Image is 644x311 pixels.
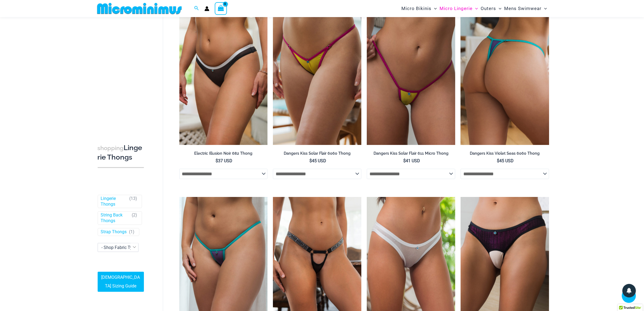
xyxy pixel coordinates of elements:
span: $ [497,158,500,163]
nav: Site Navigation [399,1,549,16]
span: ( ) [129,229,135,235]
span: Menu Toggle [431,2,437,15]
span: ( ) [130,196,137,207]
span: $ [216,158,218,163]
a: View Shopping Cart, empty [215,2,227,15]
h2: Dangers Kiss Violet Seas 6060 Thong [461,151,549,156]
img: Dangers Kiss Violet Seas 6060 Thong 02 [461,12,549,145]
a: OutersMenu ToggleMenu Toggle [479,2,503,15]
span: ( ) [132,213,137,224]
a: Dangers Kiss Solar Flair 6060 Thong 01Dangers Kiss Solar Flair 6060 Thong 02Dangers Kiss Solar Fl... [273,12,361,145]
a: Dangers Kiss Solar Flair 611 Micro Thong [367,151,455,158]
span: Menu Toggle [473,2,478,15]
a: Electric Illusion Noir 682 Thong [179,151,268,158]
h2: Dangers Kiss Solar Flair 6060 Thong [273,151,361,156]
span: 13 [131,196,136,201]
bdi: 45 USD [497,158,514,163]
a: Search icon link [194,5,199,12]
a: Lingerie Thongs [101,196,127,207]
a: String Back Thongs [101,213,130,224]
img: MM SHOP LOGO FLAT [95,2,184,15]
img: Dangers Kiss Solar Flair 611 Micro 01 [367,12,455,145]
a: Mens SwimwearMenu ToggleMenu Toggle [503,2,548,15]
span: $ [309,158,312,163]
a: Dangers Kiss Solar Flair 611 Micro 01Dangers Kiss Solar Flair 611 Micro 02Dangers Kiss Solar Flai... [367,12,455,145]
img: Dangers Kiss Solar Flair 6060 Thong 01 [273,12,361,145]
span: - Shop Fabric Type [102,245,137,250]
bdi: 37 USD [216,158,232,163]
span: Menu Toggle [496,2,501,15]
span: Menu Toggle [541,2,547,15]
a: Strap Thongs [101,229,127,235]
a: Dangers Kiss Solar Flair 6060 Thong [273,151,361,158]
h2: Dangers Kiss Solar Flair 611 Micro Thong [367,151,455,156]
h2: Electric Illusion Noir 682 Thong [179,151,268,156]
span: shopping [98,145,124,151]
span: 2 [133,213,136,218]
span: - Shop Fabric Type [98,243,139,252]
span: Outers [481,2,496,15]
bdi: 45 USD [309,158,326,163]
a: Micro LingerieMenu ToggleMenu Toggle [438,2,479,15]
span: Mens Swimwear [504,2,541,15]
a: [DEMOGRAPHIC_DATA] Sizing Guide [98,272,144,292]
a: Micro BikinisMenu ToggleMenu Toggle [400,2,438,15]
span: 1 [131,229,133,234]
h3: Lingerie Thongs [98,143,144,162]
a: Dangers Kiss Violet Seas 6060 Thong [461,151,549,158]
a: Dangers Kiss Violet Seas 6060 Thong 01Dangers Kiss Violet Seas 6060 Thong 02Dangers Kiss Violet S... [461,12,549,145]
iframe: TrustedSite Certified [98,18,146,127]
span: Micro Lingerie [440,2,473,15]
a: Account icon link [204,6,209,11]
img: Electric Illusion Noir 682 Thong 01 [179,12,268,145]
span: $ [403,158,406,163]
a: Electric Illusion Noir 682 Thong 01Electric Illusion Noir 682 Thong 02Electric Illusion Noir 682 ... [179,12,268,145]
bdi: 41 USD [403,158,420,163]
span: Micro Bikinis [401,2,431,15]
